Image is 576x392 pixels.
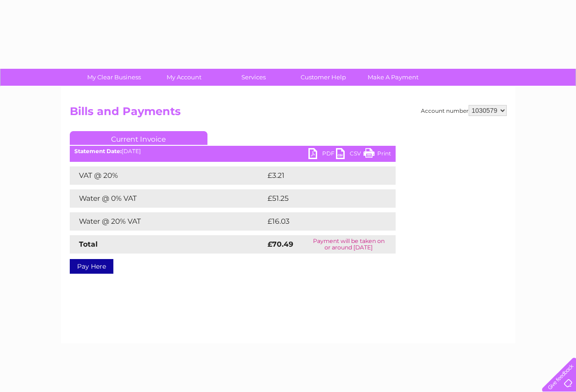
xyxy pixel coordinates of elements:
[146,69,222,86] a: My Account
[265,166,373,185] td: £3.21
[76,69,152,86] a: My Clear Business
[74,148,122,155] b: Statement Date:
[285,69,361,86] a: Customer Help
[70,166,265,185] td: VAT @ 20%
[265,212,376,231] td: £16.03
[70,148,396,155] div: [DATE]
[70,259,113,274] a: Pay Here
[363,148,391,161] a: Print
[268,240,293,248] strong: £70.49
[421,105,507,116] div: Account number
[265,189,376,208] td: £51.25
[70,105,507,122] h2: Bills and Payments
[336,148,363,161] a: CSV
[70,131,207,145] a: Current Invoice
[70,212,265,231] td: Water @ 20% VAT
[302,235,395,254] td: Payment will be taken on or around [DATE]
[308,148,336,161] a: PDF
[216,69,291,86] a: Services
[355,69,431,86] a: Make A Payment
[79,240,98,248] strong: Total
[70,189,265,208] td: Water @ 0% VAT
